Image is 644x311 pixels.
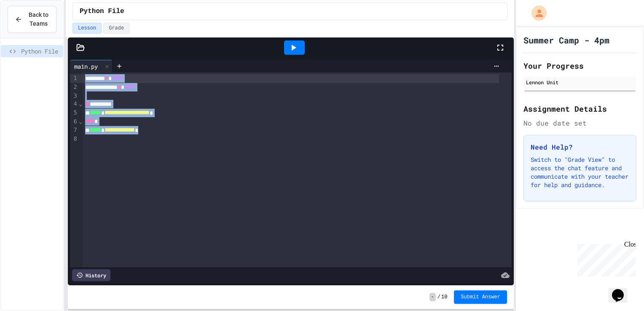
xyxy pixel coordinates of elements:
[523,3,549,23] div: My Account
[531,155,629,189] p: Switch to "Grade View" to access the chat feature and communicate with your teacher for help and ...
[70,109,78,118] div: 5
[70,60,113,72] div: main.py
[72,269,110,281] div: History
[461,294,500,300] span: Submit Answer
[78,100,83,107] span: Fold line
[70,74,78,83] div: 1
[3,3,58,54] div: Chat with us now!Close
[523,60,636,72] h2: Your Progress
[21,47,60,56] span: Python File
[523,103,636,115] h2: Assignment Details
[103,23,129,34] button: Grade
[70,83,78,92] div: 2
[429,293,436,301] span: -
[70,92,78,100] div: 3
[80,6,124,16] span: Python File
[70,118,78,126] div: 6
[531,142,629,152] h3: Need Help?
[70,135,78,143] div: 8
[454,290,507,304] button: Submit Answer
[27,11,49,28] span: Back to Teams
[526,78,634,86] div: Lennon Unit
[437,294,440,300] span: /
[70,100,78,109] div: 4
[574,241,636,276] iframe: chat widget
[523,118,636,128] div: No due date set
[70,126,78,135] div: 7
[78,118,83,125] span: Fold line
[523,34,609,46] h1: Summer Camp - 4pm
[70,62,102,71] div: main.py
[72,23,102,34] button: Lesson
[609,277,636,303] iframe: chat widget
[441,294,447,300] span: 10
[8,6,56,33] button: Back to Teams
